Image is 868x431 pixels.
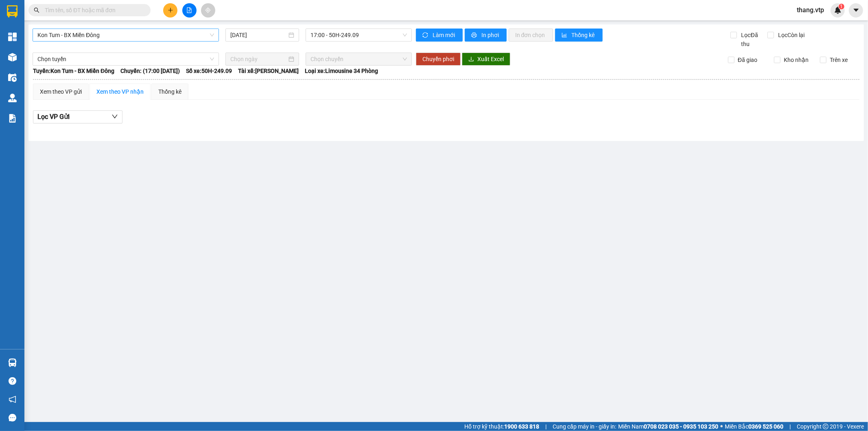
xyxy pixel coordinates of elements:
span: | [545,422,547,431]
span: Lọc Còn lại [775,31,806,40]
span: | [789,422,791,431]
img: dashboard-icon [8,33,17,41]
button: aim [201,3,215,18]
span: Miền Nam [618,422,718,431]
img: logo-vxr [7,5,17,18]
input: Tìm tên, số ĐT hoặc mã đơn [45,6,141,15]
span: Kho nhận [781,55,812,64]
span: Chọn chuyến [310,53,407,65]
span: sync [422,32,429,39]
span: Hỗ trợ kỹ thuật: [464,422,539,431]
img: warehouse-icon [8,73,17,82]
span: Lọc Đã thu [738,31,767,48]
strong: 0369 525 060 [748,423,783,430]
sup: 1 [839,4,844,9]
span: bar-chart [562,32,568,39]
button: caret-down [849,3,863,18]
button: syncLàm mới [416,29,463,42]
span: Trên xe [826,55,851,64]
span: printer [471,32,478,39]
span: file-add [186,7,192,13]
span: Số xe: 50H-249.09 [186,66,232,75]
img: icon-new-feature [834,7,842,14]
span: thang.vtp [790,5,831,15]
span: Kon Tum - BX Miền Đông [37,29,214,41]
button: file-add [182,3,197,18]
span: question-circle [9,377,16,385]
img: solution-icon [8,114,17,123]
input: 14/09/2025 [230,31,287,40]
button: printerIn phơi [465,29,507,42]
img: warehouse-icon [8,94,17,102]
img: warehouse-icon [8,53,17,62]
span: Thống kê [572,31,596,40]
span: copyright [823,424,829,429]
span: 17:00 - 50H-249.09 [310,29,407,41]
div: Xem theo VP gửi [40,87,82,96]
span: Đã giao [735,55,761,64]
strong: 0708 023 035 - 0935 103 250 [644,423,718,430]
span: Miền Bắc [725,422,783,431]
span: 1 [840,4,843,9]
input: Chọn ngày [230,55,287,64]
button: In đơn chọn [509,29,553,42]
button: plus [163,3,177,18]
span: Làm mới [433,31,456,40]
span: Tài xế: [PERSON_NAME] [238,66,299,75]
span: ⚪️ [720,425,723,428]
div: Xem theo VP nhận [96,87,144,96]
button: Lọc VP Gửi [33,110,122,123]
button: downloadXuất Excel [462,53,510,66]
span: aim [205,7,211,13]
strong: 1900 633 818 [504,423,539,430]
span: Chọn tuyến [37,53,214,65]
div: Thống kê [158,87,181,96]
span: message [9,414,16,422]
button: bar-chartThống kê [555,29,603,42]
button: Chuyển phơi [416,53,461,66]
span: search [34,7,39,13]
b: Tuyến: Kon Tum - BX Miền Đông [33,68,114,74]
span: Lọc VP Gửi [37,112,70,122]
img: warehouse-icon [8,358,17,367]
span: down [112,113,118,120]
span: Chuyến: (17:00 [DATE]) [120,66,180,75]
span: plus [168,7,173,13]
span: In phơi [481,31,500,40]
span: notification [9,396,16,403]
span: Cung cấp máy in - giấy in: [553,422,616,431]
span: caret-down [853,7,860,14]
span: Loại xe: Limousine 34 Phòng [305,66,378,75]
